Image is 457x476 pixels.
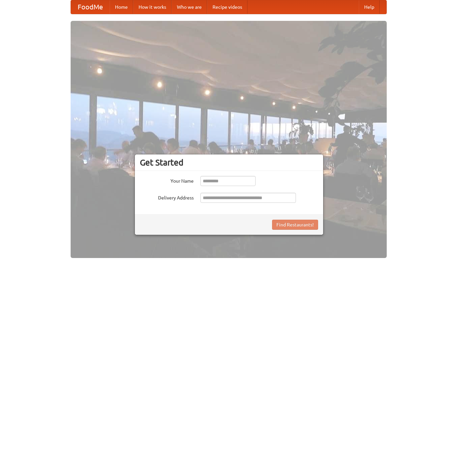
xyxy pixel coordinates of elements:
[140,193,194,201] label: Delivery Address
[133,0,172,14] a: How it works
[110,0,133,14] a: Home
[71,0,110,14] a: FoodMe
[359,0,380,14] a: Help
[172,0,207,14] a: Who we are
[207,0,247,14] a: Recipe videos
[140,157,318,168] h3: Get Started
[140,176,194,184] label: Your Name
[272,220,318,230] button: Find Restaurants!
